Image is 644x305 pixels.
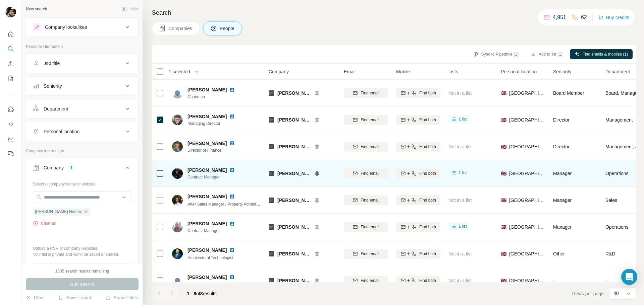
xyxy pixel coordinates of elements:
button: Company lookalikes [26,19,138,35]
span: Find email [361,90,379,96]
span: [PERSON_NAME] Homes [277,250,311,257]
span: Director [553,144,570,149]
span: [GEOGRAPHIC_DATA] [509,143,545,150]
img: LinkedIn logo [229,194,235,199]
span: Chairman [187,94,243,100]
span: Other [553,251,565,256]
span: [PERSON_NAME] [187,167,227,173]
span: Find email [361,278,379,284]
span: [PERSON_NAME] Homes [277,170,311,177]
img: Avatar [172,222,183,232]
span: Companies [168,25,193,32]
span: Managing Director [187,121,243,127]
span: [GEOGRAPHIC_DATA] [509,277,545,284]
span: [GEOGRAPHIC_DATA] [509,197,545,204]
span: 1 list [459,223,467,229]
span: Management [605,117,633,123]
span: Seniority [553,68,571,75]
span: [PERSON_NAME] Homes [35,209,82,215]
button: Find email [344,168,388,178]
div: Company lookalikes [45,24,87,30]
div: Company [44,164,64,171]
button: Upload a list of companies [33,263,131,275]
img: Avatar [5,7,16,17]
span: 🇬🇧 [501,277,506,284]
span: Find email [361,224,379,230]
h4: Search [152,8,636,17]
span: Director [553,117,570,123]
span: Department [605,68,630,75]
span: Director of Finance [187,147,243,153]
span: [GEOGRAPHIC_DATA] [509,250,545,257]
span: Not in a list [448,198,472,203]
span: Not in a list [448,251,472,256]
button: Find email [344,276,388,286]
img: LinkedIn logo [229,114,235,119]
span: 1 list [459,170,467,176]
button: Find both [396,88,440,98]
img: LinkedIn logo [229,221,235,226]
button: Share filters [105,294,139,301]
span: [PERSON_NAME] [187,274,227,281]
span: Find email [361,251,379,257]
span: 🇬🇧 [501,117,506,123]
span: [GEOGRAPHIC_DATA] [509,224,545,230]
button: Clear all [33,220,56,226]
span: of [196,291,200,296]
button: Find email [344,195,388,205]
span: [GEOGRAPHIC_DATA] [509,90,545,96]
p: 4,951 [553,13,566,21]
span: Not in a list [448,144,472,149]
span: [PERSON_NAME] Homes [277,143,311,150]
img: LinkedIn logo [229,275,235,280]
span: 8 [200,291,203,296]
div: Open Intercom Messenger [621,269,637,285]
button: Seniority [26,78,138,94]
span: [PERSON_NAME] [187,140,227,147]
span: Email [344,68,356,75]
span: Manager [553,198,572,203]
div: 1835 search results remaining [55,268,109,274]
span: Find both [419,170,436,176]
p: Upload a CSV of company websites. [33,245,131,251]
button: Buy credits [598,13,629,22]
span: Find both [419,90,436,96]
img: Logo of Hagan Homes [269,117,274,123]
span: Find email [361,197,379,203]
div: New search [26,6,47,12]
span: [PERSON_NAME] Homes [277,117,311,123]
span: 1 - 8 [187,291,196,296]
button: Feedback [5,148,16,160]
span: [PERSON_NAME] [187,113,227,120]
span: Lists [448,68,458,75]
button: Find both [396,142,440,152]
img: Avatar [172,275,183,286]
img: Logo of Hagan Homes [269,90,274,96]
span: Find both [419,251,436,257]
span: Mobile [396,68,410,75]
span: - [553,278,555,283]
span: Rows per page [572,290,604,297]
span: Find email [361,170,379,176]
span: Find both [419,278,436,284]
div: Job title [44,60,60,67]
button: Find both [396,115,440,125]
button: Save search [58,294,92,301]
span: Manager [553,171,572,176]
span: Manager [553,224,572,230]
button: Search [5,43,16,55]
button: Find email [344,142,388,152]
span: Find both [419,197,436,203]
span: [PERSON_NAME] Homes [277,224,311,230]
span: 🇬🇧 [501,143,506,150]
span: Operations [605,170,628,177]
span: Contract Manager [187,228,243,234]
span: Contract Manager [187,174,243,180]
img: Logo of Hagan Homes [269,251,274,256]
img: Avatar [172,168,183,179]
button: Find email [344,115,388,125]
img: LinkedIn logo [229,87,235,92]
img: LinkedIn logo [229,247,235,253]
span: [GEOGRAPHIC_DATA] [509,170,545,177]
div: Select a company name or website [33,178,131,187]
